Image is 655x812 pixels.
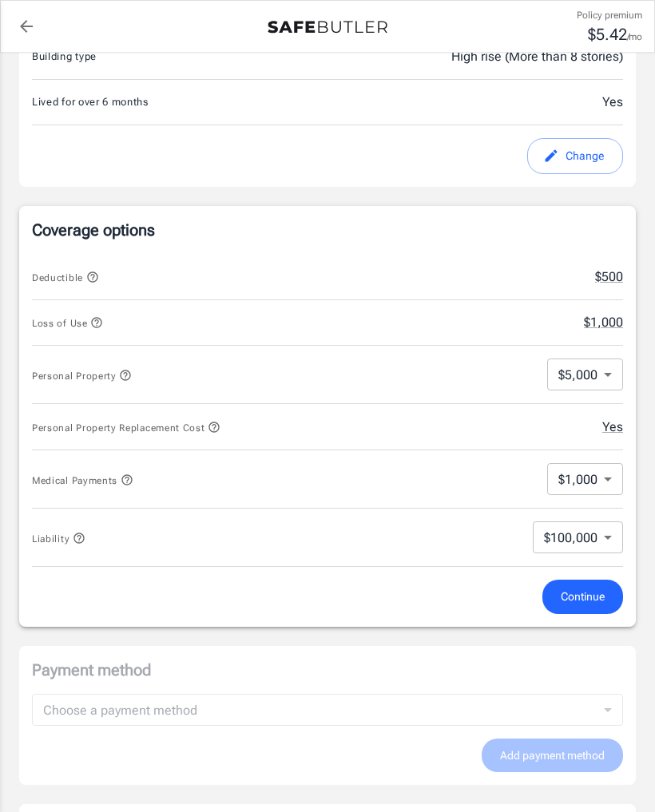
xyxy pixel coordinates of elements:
[561,587,605,607] span: Continue
[32,529,85,548] button: Liability
[542,580,623,614] button: Continue
[595,267,623,287] button: $500
[32,422,220,434] span: Personal Property Replacement Cost
[547,358,623,390] div: $5,000
[10,10,42,42] a: back to quotes
[32,219,623,241] p: Coverage options
[32,370,132,382] span: Personal Property
[32,267,99,287] button: Deductible
[32,318,103,329] span: Loss of Use
[268,21,387,34] img: Back to quotes
[527,138,623,174] button: edit
[32,272,99,283] span: Deductible
[577,8,642,22] p: Policy premium
[32,470,133,489] button: Medical Payments
[588,25,627,44] span: $ 5.42
[483,93,623,112] div: Yes
[602,418,623,437] button: Yes
[627,30,642,44] p: /mo
[32,366,132,385] button: Personal Property
[32,94,483,110] p: Lived for over 6 months
[32,49,451,65] p: Building type
[32,475,133,486] span: Medical Payments
[32,533,85,545] span: Liability
[533,521,623,553] div: $100,000
[32,418,220,437] button: Personal Property Replacement Cost
[451,47,623,66] div: High rise (More than 8 stories)
[32,313,103,332] button: Loss of Use
[547,463,623,495] div: $1,000
[584,313,623,332] button: $1,000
